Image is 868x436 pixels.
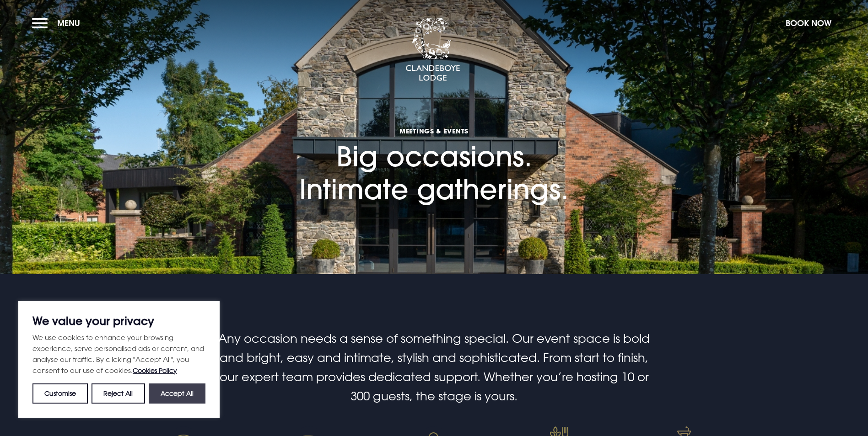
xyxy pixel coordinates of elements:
div: We value your privacy [18,301,220,418]
button: Menu [32,13,85,33]
button: Book Now [781,13,836,33]
button: Reject All [92,383,145,404]
p: We use cookies to enhance your browsing experience, serve personalised ads or content, and analys... [32,332,205,376]
button: Customise [32,383,88,404]
img: Clandeboye Lodge [405,18,460,82]
button: Accept All [149,383,205,404]
a: Cookies Policy [133,367,177,374]
span: Meetings & Events [299,127,569,135]
p: We value your privacy [32,315,205,326]
h1: Big occasions. Intimate gatherings. [299,73,569,206]
span: Menu [57,18,80,28]
span: Any occasion needs a sense of something special. Our event space is bold and bright, easy and int... [218,331,650,403]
